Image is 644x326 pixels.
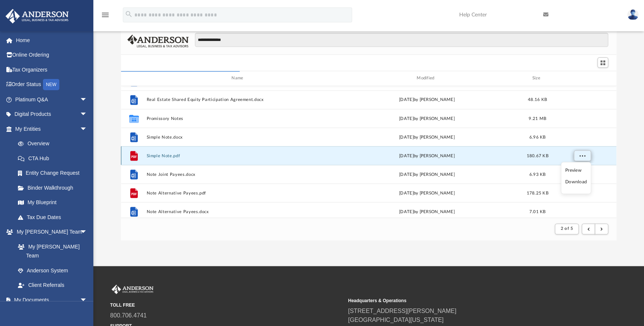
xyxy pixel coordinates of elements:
span: 9.21 MB [529,116,546,120]
span: 6.96 KB [529,134,545,139]
small: Headquarters & Operations [348,297,581,304]
div: [DATE] by [PERSON_NAME] [335,96,519,103]
button: Simple Note.docx [146,134,331,139]
a: menu [101,14,110,19]
button: Note Alternative Payees.docx [146,209,331,213]
div: [DATE] by [PERSON_NAME] [335,189,519,196]
a: Digital Productsarrow_drop_down [5,107,99,122]
a: My [PERSON_NAME] Teamarrow_drop_down [5,225,95,240]
div: Size [522,75,552,82]
button: Switch to Grid View [597,57,609,68]
button: Real Estate Shared Equity Participation Agreement.docx [146,97,331,102]
button: 2 of 5 [555,224,578,234]
div: NEW [43,79,59,90]
div: [DATE] by [PERSON_NAME] [335,133,519,140]
ul: More options [561,162,591,194]
a: Tax Due Dates [10,210,99,225]
a: Overview [10,136,99,151]
input: Search files and folders [195,33,608,47]
i: menu [101,10,110,19]
a: Tax Organizers [5,62,99,77]
div: [DATE] by [PERSON_NAME] [335,171,519,177]
div: [DATE] by [PERSON_NAME] [335,152,519,159]
a: My [PERSON_NAME] Team [10,239,91,263]
div: Name [146,75,331,82]
small: TOLL FREE [110,302,343,308]
button: Promissory Notes [146,115,331,120]
span: arrow_drop_down [80,225,95,240]
a: 800.706.4741 [110,312,147,319]
span: 7.01 KB [529,209,545,213]
span: 180.67 KB [526,153,548,157]
i: search [125,10,133,18]
a: Platinum Q&Aarrow_drop_down [5,92,99,107]
span: 178.25 KB [526,190,548,194]
a: Entity Change Request [10,166,99,181]
a: Home [5,33,99,48]
div: [DATE] by [PERSON_NAME] [335,208,519,215]
span: 6.93 KB [529,172,545,176]
a: CTA Hub [10,151,99,166]
a: Online Ordering [5,48,99,63]
button: Simple Note.pdf [146,153,331,158]
span: arrow_drop_down [80,121,95,137]
span: arrow_drop_down [80,292,95,308]
a: Binder Walkthrough [10,180,99,195]
span: arrow_drop_down [80,92,95,107]
li: Preview [565,167,587,174]
img: Anderson Advisors Platinum Portal [3,9,71,23]
a: [GEOGRAPHIC_DATA][US_STATE] [348,317,444,323]
div: [DATE] by [PERSON_NAME] [335,115,519,121]
a: My Documentsarrow_drop_down [5,292,95,307]
span: 48.16 KB [528,97,547,101]
div: grid [121,86,616,218]
span: 2 of 5 [560,227,573,231]
a: Order StatusNEW [5,77,99,92]
a: Client Referrals [10,278,95,293]
button: Note Alternative Payees.pdf [146,190,331,195]
img: Anderson Advisors Platinum Portal [110,285,155,294]
span: arrow_drop_down [80,107,95,122]
button: Note Joint Payees.docx [146,171,331,176]
a: [STREET_ADDRESS][PERSON_NAME] [348,308,456,314]
li: Download [565,178,587,186]
a: My Entitiesarrow_drop_down [5,121,99,136]
button: More options [573,150,591,161]
img: User Pic [627,9,638,20]
a: My Blueprint [10,195,95,210]
a: Anderson System [10,263,95,278]
div: id [124,75,143,82]
div: id [556,75,608,82]
div: Modified [334,75,519,82]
